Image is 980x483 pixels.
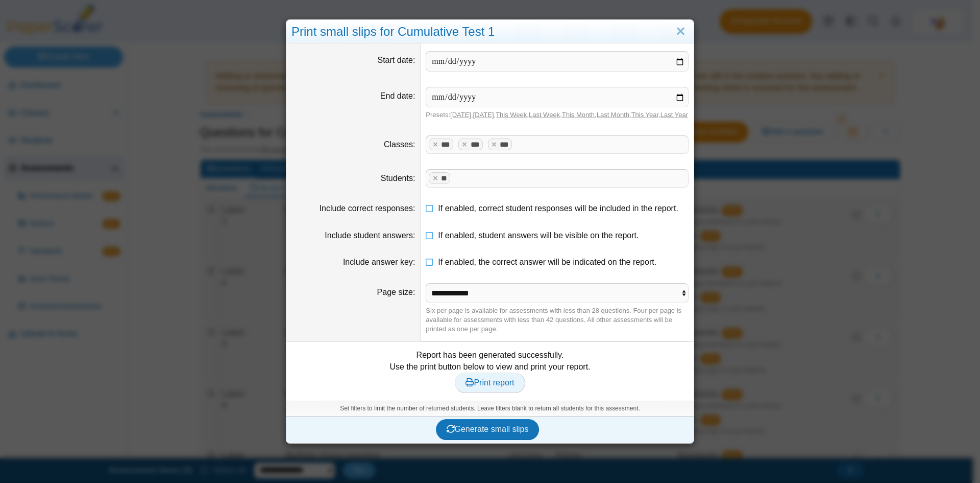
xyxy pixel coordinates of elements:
[381,174,415,182] label: Students
[473,111,494,119] a: [DATE]
[631,111,659,119] a: This Year
[426,135,689,154] tags: ​
[455,373,525,393] a: Print report
[496,111,527,119] a: This Week
[291,350,689,393] div: Report has been generated successfully. Use the print button below to view and print your report.
[426,110,689,120] div: Presets: , , , , , , ,
[436,419,540,440] button: Generate small slips
[447,425,529,433] span: Generate small slips
[490,141,499,148] x: remove tag
[384,140,415,149] label: Classes
[431,175,439,181] x: remove tag
[597,111,629,119] a: Last Month
[562,111,595,119] a: This Month
[426,306,689,334] div: Six per page is available for assessments with less than 28 questions. Four per page is available...
[426,169,689,188] tags: ​
[320,204,415,213] label: Include correct responses
[325,231,415,240] label: Include student answers
[431,141,439,148] x: remove tag
[660,111,688,119] a: Last Year
[529,111,560,119] a: Last Week
[378,56,415,64] label: Start date
[450,111,471,119] a: [DATE]
[286,20,694,44] div: Print small slips for Cumulative Test 1
[465,378,514,387] span: Print report
[673,23,689,40] a: Close
[438,231,639,240] span: If enabled, student answers will be visible on the report.
[377,288,415,296] label: Page size
[438,204,678,213] span: If enabled, correct student responses will be included in the report.
[380,91,415,100] label: End date
[286,401,694,416] div: Set filters to limit the number of returned students. Leave filters blank to return all students ...
[343,258,415,266] label: Include answer key
[438,258,656,266] span: If enabled, the correct answer will be indicated on the report.
[460,141,469,148] x: remove tag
